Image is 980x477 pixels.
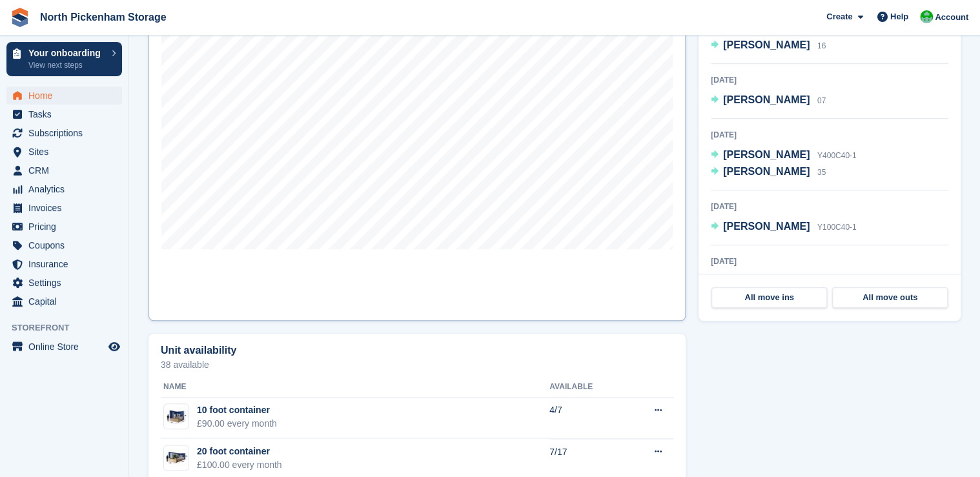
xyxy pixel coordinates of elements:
span: Invoices [28,199,106,217]
a: [PERSON_NAME] Y100C40-1 [711,219,856,236]
th: Available [549,377,626,398]
span: Home [28,86,106,105]
span: Tasks [28,105,106,123]
div: [DATE] [711,256,948,267]
span: Storefront [12,321,128,334]
span: [PERSON_NAME] [723,166,810,177]
div: 20 foot container [197,445,282,458]
a: All move outs [832,287,948,308]
span: Coupons [28,236,106,254]
span: [PERSON_NAME] [723,39,810,50]
div: [DATE] [711,129,948,141]
span: [PERSON_NAME] [723,221,810,232]
a: All move ins [711,287,827,308]
a: menu [6,143,122,161]
span: CRM [28,161,106,179]
a: Your onboarding View next steps [6,42,122,76]
td: 4/7 [549,397,626,438]
span: [PERSON_NAME] [723,149,810,160]
div: [DATE] [711,74,948,86]
a: menu [6,236,122,254]
a: menu [6,86,122,105]
a: [PERSON_NAME] Y400C40-1 [711,147,856,164]
a: menu [6,105,122,123]
p: View next steps [28,59,105,71]
a: menu [6,274,122,292]
a: menu [6,124,122,142]
p: Your onboarding [28,48,105,57]
a: menu [6,199,122,217]
span: Y100C40-1 [817,223,857,232]
th: Name [161,377,549,398]
img: stora-icon-8386f47178a22dfd0bd8f6a31ec36ba5ce8667c1dd55bd0f319d3a0aa187defe.svg [10,8,30,27]
a: [PERSON_NAME] 35 [711,164,826,181]
p: 38 available [161,360,673,369]
span: 07 [817,96,826,105]
a: North Pickenham Storage [35,6,172,28]
img: 10-ft-container.jpg [164,407,189,426]
a: Preview store [107,339,122,354]
div: [DATE] [711,201,948,212]
span: Account [935,11,968,24]
span: Y400C40-1 [817,151,857,160]
a: menu [6,338,122,356]
a: menu [6,180,122,198]
a: menu [6,161,122,179]
div: £100.00 every month [197,458,282,472]
span: Analytics [28,180,106,198]
span: Sites [28,143,106,161]
span: Pricing [28,218,106,236]
span: Help [890,10,908,23]
span: Settings [28,274,106,292]
a: menu [6,218,122,236]
div: 10 foot container [197,403,277,417]
div: £90.00 every month [197,417,277,431]
span: Create [826,10,852,23]
img: Chris Gulliver [920,10,933,23]
span: 16 [817,41,826,50]
span: 35 [817,168,826,177]
span: [PERSON_NAME] [723,94,810,105]
span: Online Store [28,338,106,356]
span: Insurance [28,255,106,273]
a: [PERSON_NAME] 07 [711,92,826,109]
a: menu [6,255,122,273]
a: [PERSON_NAME] 16 [711,37,826,54]
img: 20-ft-container.jpg [164,449,189,467]
span: Subscriptions [28,124,106,142]
h2: Unit availability [161,345,236,356]
a: menu [6,292,122,310]
span: Capital [28,292,106,310]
